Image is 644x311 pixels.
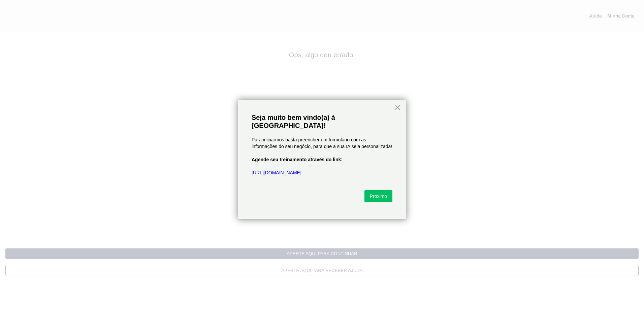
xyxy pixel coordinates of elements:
[252,113,392,130] p: Seja muito bem vindo(a) à [GEOGRAPHIC_DATA]!
[252,137,392,150] p: Para iniciarmos basta preencher um formulário com as informações do seu negócio, para que a sua I...
[364,190,392,202] button: Próximo
[252,157,343,162] strong: Agende seu treinamento através do link:
[252,170,301,175] a: [URL][DOMAIN_NAME]
[394,102,401,113] button: Close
